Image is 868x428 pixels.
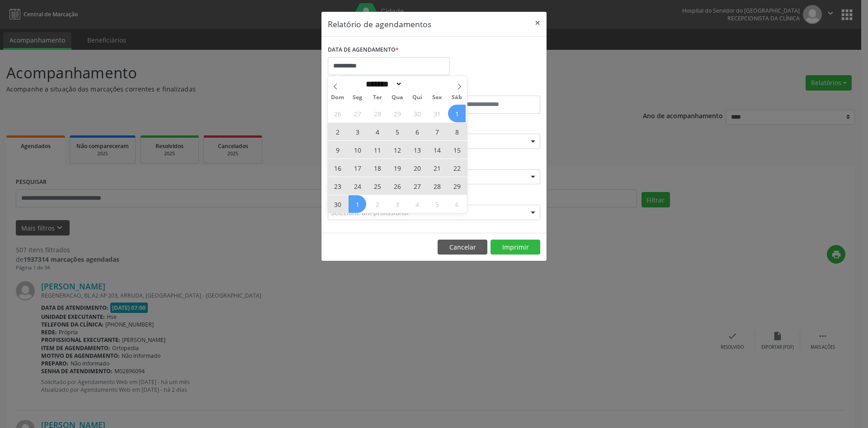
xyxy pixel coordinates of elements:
[349,123,366,140] span: Novembro 3, 2025
[428,177,446,195] span: Novembro 28, 2025
[448,141,466,159] span: Novembro 15, 2025
[388,105,406,122] span: Outubro 29, 2025
[407,95,427,101] span: Qui
[363,79,402,89] select: Month
[368,141,386,159] span: Novembro 11, 2025
[328,95,348,101] span: Dom
[329,177,346,195] span: Novembro 23, 2025
[528,12,547,34] button: Close
[329,159,346,177] span: Novembro 16, 2025
[402,79,432,89] input: Year
[349,177,366,195] span: Novembro 24, 2025
[428,105,446,122] span: Outubro 31, 2025
[328,18,431,30] h5: Relatório de agendamentos
[448,177,466,195] span: Novembro 29, 2025
[436,82,540,96] label: ATÉ
[349,195,366,213] span: Dezembro 1, 2025
[448,123,466,140] span: Novembro 8, 2025
[331,208,409,217] span: Selecione um profissional
[447,95,467,101] span: Sáb
[448,159,466,177] span: Novembro 22, 2025
[408,123,426,140] span: Novembro 6, 2025
[388,141,406,159] span: Novembro 12, 2025
[329,141,346,159] span: Novembro 9, 2025
[408,195,426,213] span: Dezembro 4, 2025
[448,195,466,213] span: Dezembro 6, 2025
[388,195,406,213] span: Dezembro 3, 2025
[348,95,368,101] span: Seg
[408,159,426,177] span: Novembro 20, 2025
[428,195,446,213] span: Dezembro 5, 2025
[428,141,446,159] span: Novembro 14, 2025
[349,141,366,159] span: Novembro 10, 2025
[368,105,386,122] span: Outubro 28, 2025
[408,105,426,122] span: Outubro 30, 2025
[368,195,386,213] span: Dezembro 2, 2025
[328,43,399,57] label: DATA DE AGENDAMENTO
[329,105,346,122] span: Outubro 26, 2025
[368,159,386,177] span: Novembro 18, 2025
[349,105,366,122] span: Outubro 27, 2025
[329,195,346,213] span: Novembro 30, 2025
[387,95,407,101] span: Qua
[448,105,466,122] span: Novembro 1, 2025
[368,95,387,101] span: Ter
[408,177,426,195] span: Novembro 27, 2025
[388,177,406,195] span: Novembro 26, 2025
[428,123,446,140] span: Novembro 7, 2025
[388,123,406,140] span: Novembro 5, 2025
[349,159,366,177] span: Novembro 17, 2025
[408,141,426,159] span: Novembro 13, 2025
[329,123,346,140] span: Novembro 2, 2025
[438,240,487,255] button: Cancelar
[491,240,540,255] button: Imprimir
[368,123,386,140] span: Novembro 4, 2025
[428,159,446,177] span: Novembro 21, 2025
[388,159,406,177] span: Novembro 19, 2025
[368,177,386,195] span: Novembro 25, 2025
[427,95,447,101] span: Sex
